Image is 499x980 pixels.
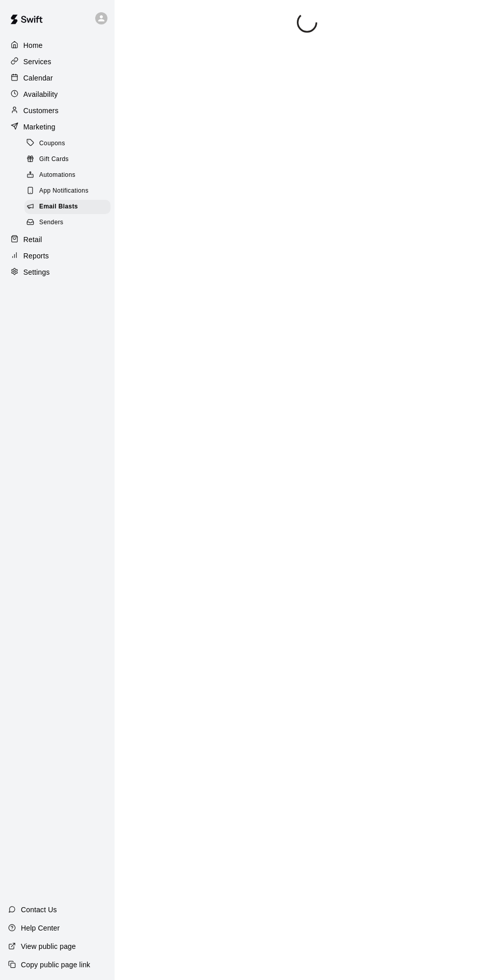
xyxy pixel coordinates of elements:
[8,87,106,102] a: Availability
[21,960,90,970] p: Copy public page link
[23,251,49,261] p: Reports
[24,137,110,151] div: Coupons
[39,186,89,196] span: App Notifications
[24,152,110,167] div: Gift Cards
[23,40,43,50] p: Home
[8,38,106,53] a: Home
[8,54,106,69] a: Services
[39,202,78,212] span: Email Blasts
[24,168,110,182] div: Automations
[39,154,69,165] span: Gift Cards
[23,122,56,132] p: Marketing
[24,183,115,199] a: App Notifications
[23,57,51,67] p: Services
[23,267,50,277] p: Settings
[39,218,64,228] span: Senders
[8,103,106,118] a: Customers
[8,264,106,280] a: Settings
[8,119,106,135] a: Marketing
[8,248,106,263] a: Reports
[8,232,106,247] a: Retail
[21,941,76,951] p: View public page
[24,136,115,151] a: Coupons
[23,234,42,245] p: Retail
[23,89,58,99] p: Availability
[21,923,60,933] p: Help Center
[24,151,115,167] a: Gift Cards
[24,184,110,198] div: App Notifications
[23,73,53,83] p: Calendar
[24,215,115,231] a: Senders
[24,200,110,214] div: Email Blasts
[39,139,65,149] span: Coupons
[21,905,57,915] p: Contact Us
[24,216,110,230] div: Senders
[24,168,115,183] a: Automations
[8,70,106,86] a: Calendar
[23,105,59,116] p: Customers
[24,199,115,215] a: Email Blasts
[39,170,75,180] span: Automations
